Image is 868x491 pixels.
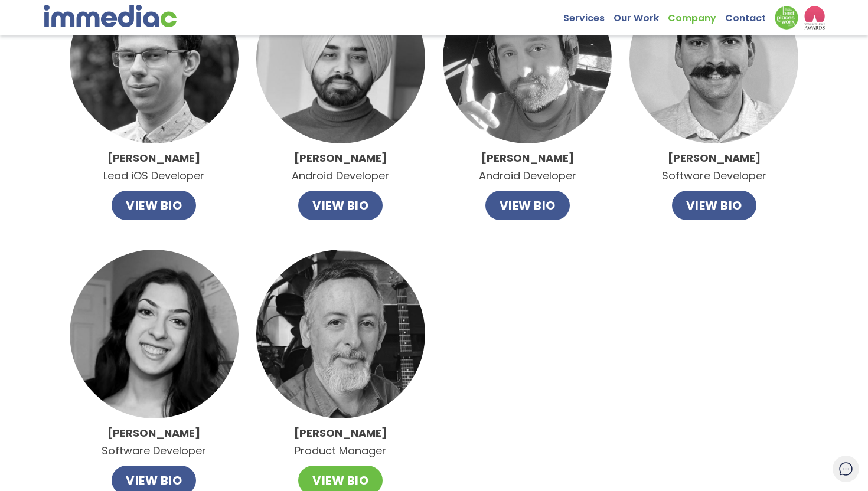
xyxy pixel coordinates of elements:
[668,150,761,165] strong: [PERSON_NAME]
[668,6,725,24] a: Company
[479,149,576,185] p: Android Developer
[298,191,383,220] button: VIEW BIO
[294,424,387,460] p: Product Manager
[107,425,200,440] strong: [PERSON_NAME]
[292,149,389,185] p: Android Developer
[294,150,387,165] strong: [PERSON_NAME]
[102,424,206,460] p: Software Developer
[103,149,204,185] p: Lead iOS Developer
[107,150,200,165] strong: [PERSON_NAME]
[294,425,387,440] strong: [PERSON_NAME]
[662,149,766,185] p: Software Developer
[775,6,798,30] img: Down
[672,191,756,220] button: VIEW BIO
[614,6,668,24] a: Our Work
[804,6,825,30] img: logo2_wea_nobg.webp
[256,250,425,418] img: BrianPhoto.jpg
[44,5,177,27] img: immediac
[485,191,570,220] button: VIEW BIO
[481,150,574,165] strong: [PERSON_NAME]
[112,191,196,220] button: VIEW BIO
[70,250,239,418] img: AnastasiyaGurevich.jpg
[563,6,614,24] a: Services
[725,6,775,24] a: Contact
